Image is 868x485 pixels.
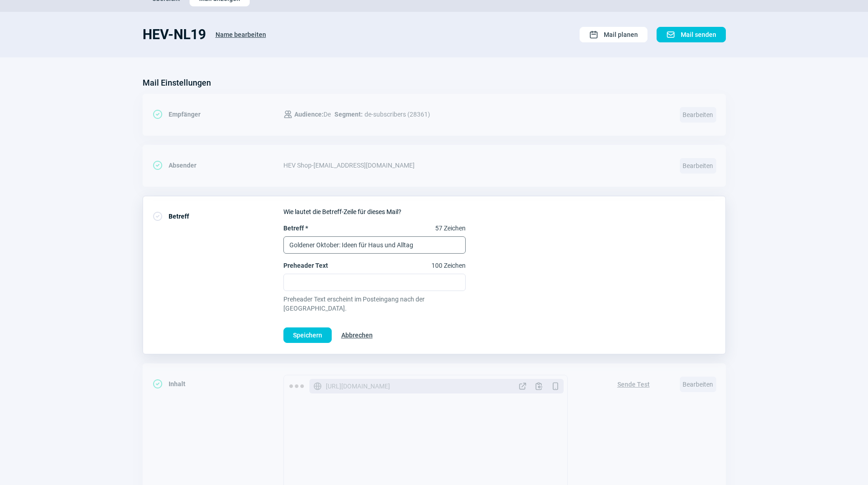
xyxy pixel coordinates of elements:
[334,109,363,120] span: Segment:
[657,27,726,42] button: Mail senden
[143,76,211,90] h3: Mail Einstellungen
[152,375,283,393] div: Inhalt
[283,274,466,291] input: Preheader Text100 Zeichen
[294,111,324,118] span: Audience:
[283,295,466,313] span: Preheader Text erscheint im Posteingang nach der [GEOGRAPHIC_DATA].
[283,224,308,233] span: Betreff *
[294,109,331,120] span: De
[431,261,466,270] span: 100 Zeichen
[332,327,382,343] button: Abbrechen
[681,27,716,42] span: Mail senden
[283,261,328,270] span: Preheader Text
[435,224,466,233] span: 57 Zeichen
[283,156,669,174] div: HEV Shop - [EMAIL_ADDRESS][DOMAIN_NAME]
[283,207,716,216] div: Wie lautet die Betreff-Zeile für dieses Mail?
[283,105,430,123] div: de-subscribers (28361)
[206,26,276,43] button: Name bearbeiten
[143,26,206,43] h1: HEV-NL19
[608,375,659,392] button: Sende Test
[580,27,647,42] button: Mail planen
[680,158,716,174] span: Bearbeiten
[216,27,266,42] span: Name bearbeiten
[152,156,283,174] div: Absender
[293,328,322,342] span: Speichern
[617,377,650,392] span: Sende Test
[152,105,283,123] div: Empfänger
[341,328,373,342] span: Abbrechen
[283,327,332,343] button: Speichern
[680,107,716,123] span: Bearbeiten
[604,27,638,42] span: Mail planen
[326,382,390,391] span: [URL][DOMAIN_NAME]
[680,377,716,392] span: Bearbeiten
[152,207,283,225] div: Betreff
[283,236,466,254] input: Betreff *57 Zeichen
